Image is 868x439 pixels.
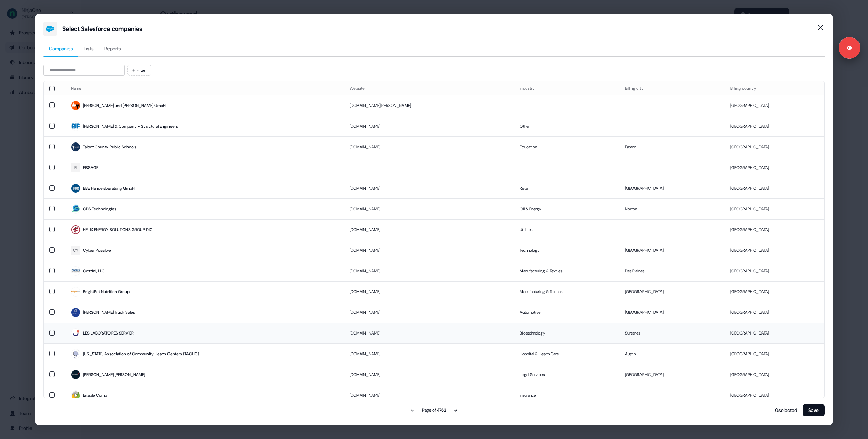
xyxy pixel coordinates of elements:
th: Billing country [725,81,824,95]
td: [GEOGRAPHIC_DATA] [725,157,824,178]
td: Austin [619,343,725,364]
td: [DOMAIN_NAME] [344,261,514,281]
div: Enable Comp [83,392,107,399]
div: [PERSON_NAME] & Company - Structural Engineers [83,123,178,130]
td: [GEOGRAPHIC_DATA] [725,343,824,364]
td: [GEOGRAPHIC_DATA] [725,302,824,323]
div: Cyber Possible [83,247,111,254]
button: Filter [127,65,151,76]
td: Norton [619,198,725,219]
div: Page 1 of 4762 [422,407,446,414]
td: Retail [514,178,620,198]
td: [DOMAIN_NAME] [344,178,514,198]
td: [GEOGRAPHIC_DATA] [725,364,824,385]
td: Automotive [514,302,620,323]
td: [GEOGRAPHIC_DATA] [619,240,725,261]
button: Save [803,404,825,416]
span: Lists [84,45,94,52]
td: Manufacturing & Textiles [514,281,620,302]
td: [GEOGRAPHIC_DATA] [725,219,824,240]
td: [DOMAIN_NAME] [344,323,514,343]
div: HELIX ENERGY SOLUTIONS GROUP INC [83,226,153,233]
td: [GEOGRAPHIC_DATA] [725,261,824,281]
td: [GEOGRAPHIC_DATA] [619,281,725,302]
td: [GEOGRAPHIC_DATA] [725,281,824,302]
td: Des Plaines [619,261,725,281]
td: Legal Services [514,364,620,385]
td: [DOMAIN_NAME][PERSON_NAME] [344,95,514,116]
td: [GEOGRAPHIC_DATA] [725,136,824,157]
td: [DOMAIN_NAME] [344,240,514,261]
td: [DOMAIN_NAME] [344,219,514,240]
button: Close [814,21,827,34]
td: Utilities [514,219,620,240]
div: Cozzini, LLC [83,268,105,274]
td: [DOMAIN_NAME] [344,136,514,157]
td: [GEOGRAPHIC_DATA] [619,178,725,198]
div: [US_STATE] Association of Community Health Centers (TACHC) [83,350,199,357]
td: [GEOGRAPHIC_DATA] [725,198,824,219]
th: Industry [514,81,620,95]
div: LES LABORATOIRES SERVIER [83,330,134,337]
div: [PERSON_NAME] und [PERSON_NAME] GmbH [83,102,166,109]
td: [DOMAIN_NAME] [344,364,514,385]
td: Education [514,136,620,157]
th: Billing city [619,81,725,95]
td: [GEOGRAPHIC_DATA] [619,302,725,323]
div: CPS Technologies [83,206,116,212]
div: BrightPet Nutrition Group [83,288,130,295]
td: [DOMAIN_NAME] [344,198,514,219]
td: [GEOGRAPHIC_DATA] [725,385,824,405]
td: [GEOGRAPHIC_DATA] [725,116,824,136]
td: Insurance [514,385,620,405]
td: Technology [514,240,620,261]
td: Manufacturing & Textiles [514,261,620,281]
td: [DOMAIN_NAME] [344,343,514,364]
div: Select Salesforce companies [62,25,142,33]
div: BBE Handelsberatung GmbH [83,185,135,192]
td: Hospital & Health Care [514,343,620,364]
td: [GEOGRAPHIC_DATA] [725,240,824,261]
td: [DOMAIN_NAME] [344,281,514,302]
span: Companies [49,45,73,52]
td: Oil & Energy [514,198,620,219]
td: [GEOGRAPHIC_DATA] [725,323,824,343]
p: 0 selected [772,407,797,414]
td: [DOMAIN_NAME] [344,302,514,323]
th: Name [65,81,344,95]
div: EISSAGE [83,164,98,171]
div: [PERSON_NAME] Truck Sales [83,309,135,316]
td: [GEOGRAPHIC_DATA] [725,178,824,198]
div: EI [74,164,77,171]
div: Talbot County Public Schools [83,144,136,150]
span: Reports [104,45,121,52]
td: [GEOGRAPHIC_DATA] [619,364,725,385]
div: [PERSON_NAME] [PERSON_NAME] [83,371,145,378]
td: Biotechnology [514,323,620,343]
td: Other [514,116,620,136]
td: [DOMAIN_NAME] [344,385,514,405]
th: Website [344,81,514,95]
td: Easton [619,136,725,157]
div: CY [73,247,78,254]
td: [GEOGRAPHIC_DATA] [725,95,824,116]
td: Suresnes [619,323,725,343]
td: [DOMAIN_NAME] [344,116,514,136]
